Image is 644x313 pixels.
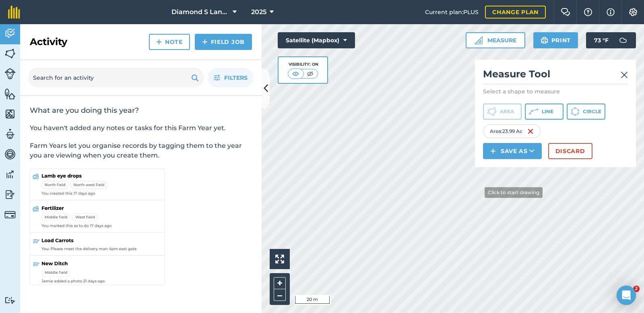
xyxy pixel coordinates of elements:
[202,37,208,47] img: svg+xml;base64,PHN2ZyB4bWxucz0iaHR0cDovL3d3dy53My5vcmcvMjAwMC9zdmciIHdpZHRoPSIxNCIgaGVpZ2h0PSIyNC...
[586,32,636,48] button: 73 °F
[617,286,636,305] div: Open Intercom Messenger
[4,189,16,201] img: svg+xml;base64,PD94bWwgdmVyc2lvbj0iMS4wIiBlbmNvZGluZz0idXRmLTgiPz4KPCEtLSBHZW5lcmF0b3I6IEFkb2JlIE...
[30,35,67,48] h2: Activity
[191,73,199,83] img: svg+xml;base64,PHN2ZyB4bWxucz0iaHR0cDovL3d3dy53My5vcmcvMjAwMC9zdmciIHdpZHRoPSIxOSIgaGVpZ2h0PSIyNC...
[208,68,254,87] button: Filters
[542,108,553,115] span: Line
[490,146,496,156] img: svg+xml;base64,PHN2ZyB4bWxucz0iaHR0cDovL3d3dy53My5vcmcvMjAwMC9zdmciIHdpZHRoPSIxNCIgaGVpZ2h0PSIyNC...
[483,68,628,84] h2: Measure Tool
[4,209,16,220] img: svg+xml;base64,PD94bWwgdmVyc2lvbj0iMS4wIiBlbmNvZGluZz0idXRmLTgiPz4KPCEtLSBHZW5lcmF0b3I6IEFkb2JlIE...
[583,108,601,115] span: Circle
[291,70,301,78] img: svg+xml;base64,PHN2ZyB4bWxucz0iaHR0cDovL3d3dy53My5vcmcvMjAwMC9zdmciIHdpZHRoPSI1MCIgaGVpZ2h0PSI0MC...
[274,289,286,301] button: –
[4,128,16,140] img: svg+xml;base64,PD94bWwgdmVyc2lvbj0iMS4wIiBlbmNvZGluZz0idXRmLTgiPz4KPCEtLSBHZW5lcmF0b3I6IEFkb2JlIE...
[621,70,628,80] img: svg+xml;base64,PHN2ZyB4bWxucz0iaHR0cDovL3d3dy53My5vcmcvMjAwMC9zdmciIHdpZHRoPSIyMiIgaGVpZ2h0PSIzMC...
[275,255,284,263] img: Four arrows, one pointing top left, one top right, one bottom right and the last bottom left
[4,108,16,120] img: svg+xml;base64,PHN2ZyB4bWxucz0iaHR0cDovL3d3dy53My5vcmcvMjAwMC9zdmciIHdpZHRoPSI1NiIgaGVpZ2h0PSI2MC...
[4,88,16,100] img: svg+xml;base64,PHN2ZyB4bWxucz0iaHR0cDovL3d3dy53My5vcmcvMjAwMC9zdmciIHdpZHRoPSI1NiIgaGVpZ2h0PSI2MC...
[28,68,204,87] input: Search for an activity
[561,8,570,16] img: Two speech bubbles overlapping with the left bubble in the forefront
[195,34,252,50] a: Field Job
[475,36,483,44] img: Ruler icon
[466,32,525,48] button: Measure
[8,6,20,19] img: fieldmargin Logo
[4,27,16,39] img: svg+xml;base64,PD94bWwgdmVyc2lvbj0iMS4wIiBlbmNvZGluZz0idXRmLTgiPz4KPCEtLSBHZW5lcmF0b3I6IEFkb2JlIE...
[278,32,355,48] button: Satellite (Mapbox)
[30,123,252,133] p: You haven't added any notes or tasks for this Farm Year yet.
[548,143,592,159] button: Discard
[288,61,318,68] div: Visibility: On
[527,126,534,136] img: svg+xml;base64,PHN2ZyB4bWxucz0iaHR0cDovL3d3dy53My5vcmcvMjAwMC9zdmciIHdpZHRoPSIxNiIgaGVpZ2h0PSIyNC...
[4,68,16,79] img: svg+xml;base64,PD94bWwgdmVyc2lvbj0iMS4wIiBlbmNvZGluZz0idXRmLTgiPz4KPCEtLSBHZW5lcmF0b3I6IEFkb2JlIE...
[633,286,640,292] span: 2
[483,143,542,159] button: Save as
[485,6,546,19] a: Change plan
[533,32,578,48] button: Print
[251,7,266,17] span: 2025
[149,34,190,50] a: Note
[156,37,162,47] img: svg+xml;base64,PHN2ZyB4bWxucz0iaHR0cDovL3d3dy53My5vcmcvMjAwMC9zdmciIHdpZHRoPSIxNCIgaGVpZ2h0PSIyNC...
[224,73,248,82] span: Filters
[425,8,479,17] span: Current plan : PLUS
[4,296,16,304] img: svg+xml;base64,PD94bWwgdmVyc2lvbj0iMS4wIiBlbmNvZGluZz0idXRmLTgiPz4KPCEtLSBHZW5lcmF0b3I6IEFkb2JlIE...
[567,104,605,120] button: Circle
[483,104,522,120] button: Area
[483,87,628,95] p: Select a shape to measure
[541,35,548,45] img: svg+xml;base64,PHN2ZyB4bWxucz0iaHR0cDovL3d3dy53My5vcmcvMjAwMC9zdmciIHdpZHRoPSIxOSIgaGVpZ2h0PSIyNC...
[500,108,514,115] span: Area
[30,106,252,115] h2: What are you doing this year?
[4,148,16,160] img: svg+xml;base64,PD94bWwgdmVyc2lvbj0iMS4wIiBlbmNvZGluZz0idXRmLTgiPz4KPCEtLSBHZW5lcmF0b3I6IEFkb2JlIE...
[628,8,638,16] img: A cog icon
[525,104,563,120] button: Line
[4,48,16,60] img: svg+xml;base64,PHN2ZyB4bWxucz0iaHR0cDovL3d3dy53My5vcmcvMjAwMC9zdmciIHdpZHRoPSI1NiIgaGVpZ2h0PSI2MC...
[483,124,541,138] div: Area : 23.99 Ac
[615,32,631,48] img: svg+xml;base64,PD94bWwgdmVyc2lvbj0iMS4wIiBlbmNvZGluZz0idXRmLTgiPz4KPCEtLSBHZW5lcmF0b3I6IEFkb2JlIE...
[485,187,543,198] div: Click to start drawing
[305,70,315,78] img: svg+xml;base64,PHN2ZyB4bWxucz0iaHR0cDovL3d3dy53My5vcmcvMjAwMC9zdmciIHdpZHRoPSI1MCIgaGVpZ2h0PSI0MC...
[583,8,593,16] img: A question mark icon
[594,32,609,48] span: 73 ° F
[4,168,16,180] img: svg+xml;base64,PD94bWwgdmVyc2lvbj0iMS4wIiBlbmNvZGluZz0idXRmLTgiPz4KPCEtLSBHZW5lcmF0b3I6IEFkb2JlIE...
[274,277,286,289] button: +
[607,7,615,17] img: svg+xml;base64,PHN2ZyB4bWxucz0iaHR0cDovL3d3dy53My5vcmcvMjAwMC9zdmciIHdpZHRoPSIxNyIgaGVpZ2h0PSIxNy...
[171,7,229,17] span: Diamond S Land and Cattle
[30,141,252,160] p: Farm Years let you organise records by tagging them to the year you are viewing when you create t...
